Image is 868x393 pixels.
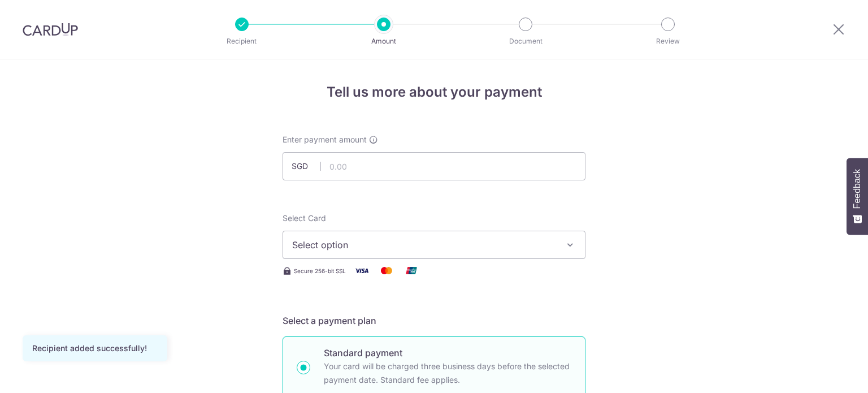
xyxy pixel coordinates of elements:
h5: Select a payment plan [283,314,585,327]
span: Enter payment amount [283,134,367,145]
p: Standard payment [324,346,571,360]
img: Visa [350,264,373,278]
p: Your card will be charged three business days before the selected payment date. Standard fee appl... [324,360,571,387]
button: Select option [283,231,585,259]
p: Review [626,36,710,47]
span: SGD [292,161,321,172]
input: 0.00 [283,152,585,180]
img: CardUp [23,23,78,36]
div: Recipient added successfully! [32,343,158,354]
img: Mastercard [375,264,398,278]
span: translation missing: en.payables.payment_networks.credit_card.summary.labels.select_card [283,213,326,223]
span: Feedback [852,169,862,209]
button: Feedback - Show survey [847,158,868,235]
h4: Tell us more about your payment [283,82,585,102]
p: Amount [342,36,426,47]
img: Union Pay [400,264,423,278]
p: Document [484,36,567,47]
span: Secure 256-bit SSL [294,266,346,275]
span: Select option [292,238,555,252]
p: Recipient [200,36,284,47]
